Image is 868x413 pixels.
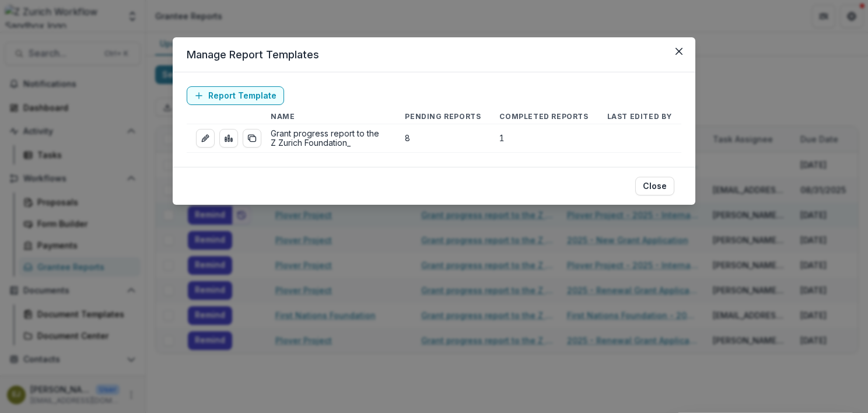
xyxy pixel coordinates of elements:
a: view-aggregated-responses [219,129,238,148]
td: 8 [395,124,490,153]
header: Manage Report Templates [173,37,695,72]
button: Close [635,177,674,195]
th: Pending Reports [395,110,490,124]
a: Report Template [187,86,284,105]
button: Close [670,42,688,61]
th: Completed Reports [490,110,597,124]
td: Grant progress report to the Z Zurich Foundation_ [261,124,395,153]
th: Last Edited By [598,110,681,124]
th: Name [261,110,395,124]
td: 1 [490,124,597,153]
button: duplicate-report-responses [243,129,261,148]
a: edit-report [196,129,215,148]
